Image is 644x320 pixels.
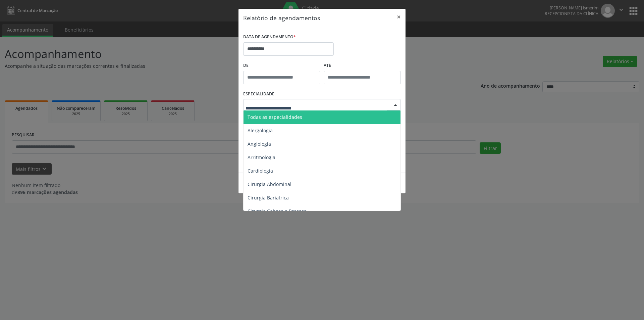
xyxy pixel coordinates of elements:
span: Alergologia [248,127,273,134]
span: Cirurgia Abdominal [248,181,291,187]
label: ESPECIALIDADE [243,89,274,99]
span: Arritmologia [248,154,275,161]
button: Close [392,9,406,25]
span: Cardiologia [248,168,273,174]
label: De [243,60,320,71]
span: Cirurgia Cabeça e Pescoço [248,208,307,214]
span: Cirurgia Bariatrica [248,194,289,201]
h5: Relatório de agendamentos [243,13,320,22]
span: Todas as especialidades [248,114,302,120]
label: ATÉ [324,60,401,71]
label: DATA DE AGENDAMENTO [243,32,296,42]
span: Angiologia [248,141,271,147]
